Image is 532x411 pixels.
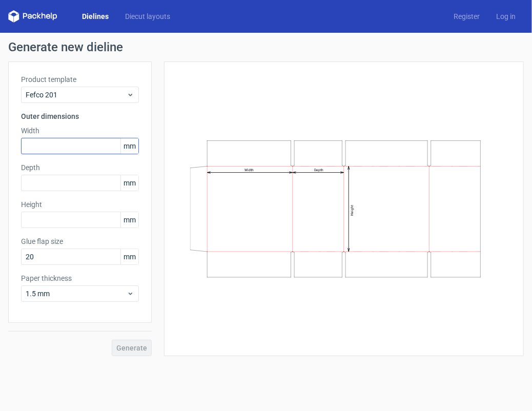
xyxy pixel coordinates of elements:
[21,236,139,246] label: Glue flap size
[21,74,139,85] label: Product template
[26,90,127,100] span: Fefco 201
[445,11,488,22] a: Register
[21,199,139,210] label: Height
[21,111,139,121] h3: Outer dimensions
[120,175,138,191] span: mm
[74,11,117,22] a: Dielines
[120,138,138,154] span: mm
[488,11,524,22] a: Log in
[21,162,139,173] label: Depth
[314,168,323,172] text: Depth
[244,168,254,172] text: Width
[26,289,127,299] span: 1.5 mm
[120,249,138,264] span: mm
[21,273,139,283] label: Paper thickness
[21,126,139,136] label: Width
[117,11,178,22] a: Diecut layouts
[8,41,524,53] h1: Generate new dieline
[350,205,354,216] text: Height
[120,212,138,228] span: mm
